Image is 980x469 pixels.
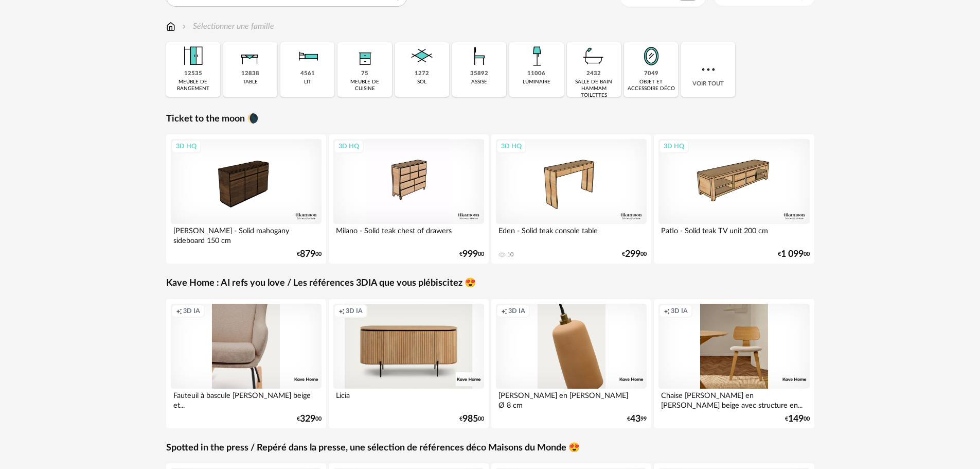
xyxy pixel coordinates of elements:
span: 149 [788,415,804,423]
a: Spotted in the press / Repéré dans la presse, une sélection de références déco Maisons du Monde 😍 [166,442,580,454]
div: 7049 [644,70,658,78]
div: [PERSON_NAME] - Solid mahogany sideboard 150 cm [171,224,322,245]
img: Luminaire.png [523,42,550,70]
a: 3D HQ Eden - Solid teak console table 10 €29900 [491,134,652,264]
a: 3D HQ Patio - Solid teak TV unit 200 cm €1 09900 [654,134,814,264]
span: 985 [462,415,478,423]
img: Table.png [236,42,264,70]
div: meuble de rangement [169,79,217,92]
div: € 99 [627,415,647,423]
div: 75 [361,70,368,78]
a: Creation icon 3D IA Chaise [PERSON_NAME] en [PERSON_NAME] beige avec structure en... €14900 [654,299,814,428]
a: Creation icon 3D IA Licia €98500 [329,299,489,428]
a: 3D HQ Milano - Solid teak chest of drawers €99900 [329,134,489,264]
span: 879 [300,251,315,258]
div: 2432 [586,70,601,78]
div: Patio - Solid teak TV unit 200 cm [658,224,810,245]
span: 1 099 [781,251,804,258]
span: 43 [630,415,640,423]
div: 10 [507,251,513,258]
div: Voir tout [681,42,735,97]
img: svg+xml;base64,PHN2ZyB3aWR0aD0iMTYiIGhlaWdodD0iMTYiIHZpZXdCb3g9IjAgMCAxNiAxNiIgZmlsbD0ibm9uZSIgeG... [180,21,188,32]
div: Licia [333,389,485,409]
div: € 00 [778,251,810,258]
div: 3D HQ [496,140,526,153]
div: 3D HQ [171,140,201,153]
div: 12535 [184,70,202,78]
img: Meuble%20de%20rangement.png [179,42,207,70]
a: Kave Home : AI refs you love / Les références 3DIA que vous plébiscitez 😍 [166,277,476,289]
a: Creation icon 3D IA Fauteuil à bascule [PERSON_NAME] beige et... €32900 [166,299,327,428]
a: Creation icon 3D IA [PERSON_NAME] en [PERSON_NAME] Ø 8 cm €4399 [491,299,652,428]
span: 999 [462,251,478,258]
span: Creation icon [176,307,182,315]
div: [PERSON_NAME] en [PERSON_NAME] Ø 8 cm [496,389,647,409]
div: lit [304,79,311,85]
img: Salle%20de%20bain.png [580,42,608,70]
div: Sélectionner une famille [180,21,274,32]
a: 3D HQ [PERSON_NAME] - Solid mahogany sideboard 150 cm €87900 [166,134,327,264]
div: € 00 [459,415,484,423]
img: Literie.png [294,42,322,70]
div: € 00 [622,251,647,258]
img: Miroir.png [637,42,665,70]
div: € 00 [297,415,322,423]
span: Creation icon [664,307,670,315]
span: Creation icon [338,307,345,315]
span: 3D IA [671,307,688,315]
div: objet et accessoire déco [627,79,675,92]
span: 3D IA [346,307,363,315]
img: Rangement.png [351,42,379,70]
div: € 00 [459,251,484,258]
div: Milano - Solid teak chest of drawers [333,224,485,245]
a: Ticket to the moon 🌘 [166,113,258,125]
div: luminaire [523,79,550,85]
span: 3D IA [508,307,525,315]
span: 329 [300,415,315,423]
div: 3D HQ [334,140,364,153]
div: Chaise [PERSON_NAME] en [PERSON_NAME] beige avec structure en... [658,389,810,409]
div: 11006 [527,70,545,78]
div: Fauteuil à bascule [PERSON_NAME] beige et... [171,389,322,409]
img: more.7b13dc1.svg [699,60,718,79]
span: Creation icon [501,307,507,315]
div: table [243,79,258,85]
div: 1272 [415,70,429,78]
div: 4561 [300,70,315,78]
img: Sol.png [408,42,436,70]
span: 3D IA [183,307,200,315]
div: salle de bain hammam toilettes [570,79,618,99]
div: 12838 [241,70,259,78]
img: svg+xml;base64,PHN2ZyB3aWR0aD0iMTYiIGhlaWdodD0iMTciIHZpZXdCb3g9IjAgMCAxNiAxNyIgZmlsbD0ibm9uZSIgeG... [166,21,175,32]
div: assise [471,79,487,85]
span: 299 [625,251,640,258]
div: Eden - Solid teak console table [496,224,647,245]
div: € 00 [297,251,322,258]
div: 35892 [470,70,488,78]
div: € 00 [785,415,810,423]
img: Assise.png [466,42,493,70]
div: sol [417,79,426,85]
div: 3D HQ [659,140,689,153]
div: meuble de cuisine [341,79,388,92]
